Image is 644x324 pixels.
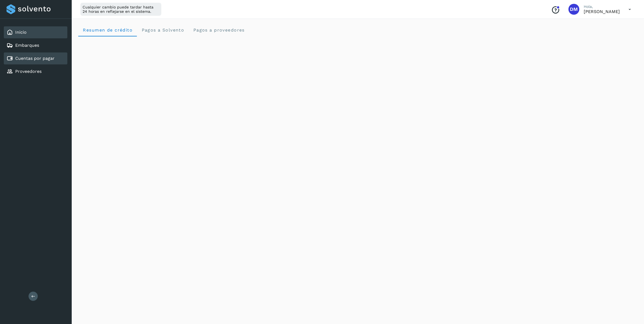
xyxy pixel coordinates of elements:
[4,66,67,77] div: Proveedores
[584,9,620,14] p: Diego Muriel Perez
[4,26,67,38] div: Inicio
[80,3,161,16] div: Cualquier cambio puede tardar hasta 24 horas en reflejarse en el sistema.
[193,27,245,33] span: Pagos a proveedores
[15,69,42,74] a: Proveedores
[15,30,27,35] a: Inicio
[584,4,620,9] p: Hola,
[15,56,55,61] a: Cuentas por pagar
[4,39,67,51] div: Embarques
[4,52,67,64] div: Cuentas por pagar
[15,43,39,48] a: Embarques
[83,27,133,33] span: Resumen de crédito
[141,27,184,33] span: Pagos a Solvento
